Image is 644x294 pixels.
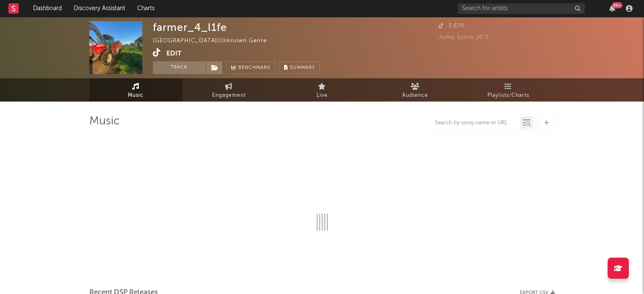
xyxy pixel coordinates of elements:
span: Live [317,91,328,101]
a: Live [276,78,369,102]
button: Edit [166,48,182,59]
span: Engagement [212,91,246,101]
div: [GEOGRAPHIC_DATA] | Unknown Genre [153,36,276,46]
a: Playlists/Charts [462,78,555,102]
input: Search for artists [458,3,585,14]
a: Benchmark [227,61,275,74]
button: Track [153,61,206,74]
span: Audience [402,91,428,101]
a: Music [89,78,182,102]
span: 3.670 [439,23,464,29]
span: Summary [290,66,315,70]
span: Jump Score: 20.0 [439,35,489,40]
a: Audience [369,78,462,102]
div: farmer_4_l1fe [153,21,227,33]
a: Engagement [182,78,276,102]
div: 99 + [612,2,622,8]
button: Summary [279,61,320,74]
span: Benchmark [238,63,271,73]
span: Music [128,91,144,101]
span: Playlists/Charts [487,91,529,101]
button: 99+ [609,5,615,12]
input: Search by song name or URL [431,120,520,126]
